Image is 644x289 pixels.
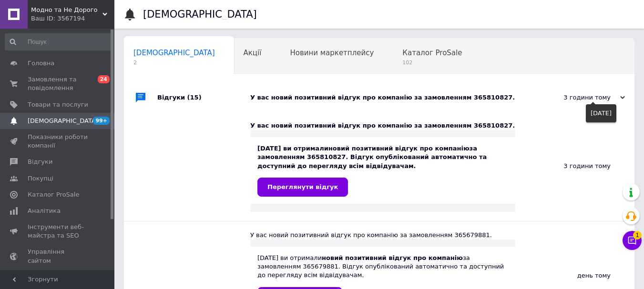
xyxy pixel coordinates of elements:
span: Управління сайтом [28,248,88,265]
b: новий позитивний відгук про компанію [328,145,470,152]
span: Модно та Не Дорого [31,6,102,14]
span: Аналітика [28,207,61,215]
h1: [DEMOGRAPHIC_DATA] [143,9,257,20]
b: новий позитивний відгук про компанію [322,254,463,261]
div: [DATE] ви отримали за замовленням 365810827. Відгук опублікований автоматично та доступний до пер... [257,144,508,197]
span: 2 [133,59,215,66]
div: Відгуки [157,83,250,112]
a: Переглянути відгук [257,178,348,197]
div: У вас новий позитивний відгук про компанію за замовленням 365810827. [250,93,530,102]
span: 99+ [93,117,110,125]
span: Акції [244,49,262,57]
span: Інструменти веб-майстра та SEO [28,223,88,240]
div: У вас новий позитивний відгук про компанію за замовленням 365810827. [250,121,515,130]
span: Каталог ProSale [402,49,462,57]
span: 1 [633,230,642,239]
span: Показники роботи компанії [28,133,88,150]
span: (15) [187,94,202,101]
span: Новини маркетплейсу [290,49,374,57]
span: Товари та послуги [28,100,88,109]
span: 24 [98,75,110,83]
span: Переглянути відгук [267,183,338,190]
span: Замовлення та повідомлення [28,75,88,92]
span: [DEMOGRAPHIC_DATA] [133,49,215,57]
span: 102 [402,59,462,66]
span: Головна [28,59,54,68]
span: [DEMOGRAPHIC_DATA] [28,117,98,125]
span: Покупці [28,174,53,183]
div: Ваш ID: 3567194 [31,14,114,23]
div: У вас новий позитивний відгук про компанію за замовленням 365679881. [250,231,515,239]
button: Чат з покупцем1 [623,231,642,250]
span: Відгуки [28,158,52,166]
div: 3 години тому [530,93,625,102]
span: Каталог ProSale [28,190,79,199]
input: Пошук [5,33,112,50]
div: 3 години тому [515,112,634,221]
div: [DATE] [586,104,616,122]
